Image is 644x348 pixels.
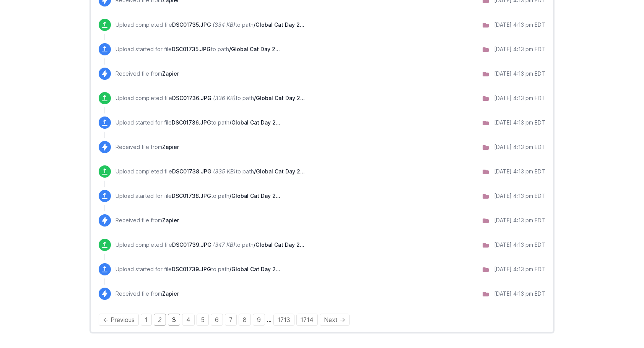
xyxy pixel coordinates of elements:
p: Received file from [115,143,179,151]
span: DSC01736.JPG [172,119,211,126]
span: /Global Cat Day 2025/Canton, OH - Sept.10-13, 2025 [254,168,305,175]
a: Page 8 [239,314,251,326]
i: (347 KB) [213,241,235,248]
div: [DATE] 4:13 pm EDT [494,119,545,126]
em: Page 2 [154,314,166,326]
div: [DATE] 4:13 pm EDT [494,143,545,151]
p: Received file from [115,70,179,78]
span: /Global Cat Day 2025/Canton, OH - Sept.10-13, 2025 [229,46,280,52]
a: Next page [320,314,350,326]
span: DSC01735.JPG [172,46,211,52]
span: DSC01739.JPG [172,266,211,272]
div: [DATE] 4:13 pm EDT [494,192,545,200]
span: DSC01738.JPG [172,193,211,199]
p: Upload completed file to path [115,241,304,249]
div: [DATE] 4:13 pm EDT [494,21,545,29]
div: [DATE] 4:13 pm EDT [494,265,545,273]
div: [DATE] 4:13 pm EDT [494,290,545,298]
span: /Global Cat Day 2025/Canton, OH - Sept.10-13, 2025 [229,193,280,199]
a: Page 5 [197,314,209,326]
a: Page 6 [211,314,223,326]
p: Upload started for file to path [115,265,280,273]
span: Zapier [162,144,179,150]
span: Zapier [162,217,179,223]
p: Upload started for file to path [115,45,280,53]
a: Page 1713 [273,314,294,326]
div: [DATE] 4:13 pm EDT [494,168,545,175]
a: Page 1714 [296,314,318,326]
div: [DATE] 4:13 pm EDT [494,94,545,102]
span: DSC01739.JPG [172,241,211,248]
span: DSC01736.JPG [172,95,211,101]
div: [DATE] 4:13 pm EDT [494,217,545,224]
span: … [267,316,272,324]
i: (335 KB) [213,168,236,175]
span: /Global Cat Day 2025/Canton, OH - Sept.10-13, 2025 [229,119,280,126]
a: Previous page [99,314,139,326]
p: Upload completed file to path [115,21,304,29]
div: [DATE] 4:13 pm EDT [494,70,545,78]
a: Page 1 [141,314,152,326]
iframe: Drift Widget Chat Controller [606,310,635,339]
div: [DATE] 4:13 pm EDT [494,241,545,249]
i: (336 KB) [213,95,236,101]
a: Page 4 [182,314,195,326]
span: /Global Cat Day 2025/Canton, OH - Sept.10-13, 2025 [254,21,304,28]
a: Page 7 [225,314,237,326]
span: /Global Cat Day 2025/Canton, OH - Sept.10-13, 2025 [254,241,304,248]
span: DSC01735.JPG [172,21,211,28]
span: /Global Cat Day 2025/Canton, OH - Sept.10-13, 2025 [229,266,280,272]
p: Upload completed file to path [115,168,305,175]
a: Page 3 [168,314,180,326]
span: Zapier [162,290,179,297]
i: (334 KB) [213,21,235,28]
span: /Global Cat Day 2025/Canton, OH - Sept.10-13, 2025 [254,95,305,101]
div: [DATE] 4:13 pm EDT [494,45,545,53]
span: DSC01738.JPG [172,168,211,175]
p: Received file from [115,217,179,224]
p: Upload started for file to path [115,192,280,200]
span: Zapier [162,70,179,77]
p: Upload started for file to path [115,119,280,126]
p: Upload completed file to path [115,94,305,102]
p: Received file from [115,290,179,298]
a: Page 9 [253,314,265,326]
div: Pagination [99,315,545,324]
